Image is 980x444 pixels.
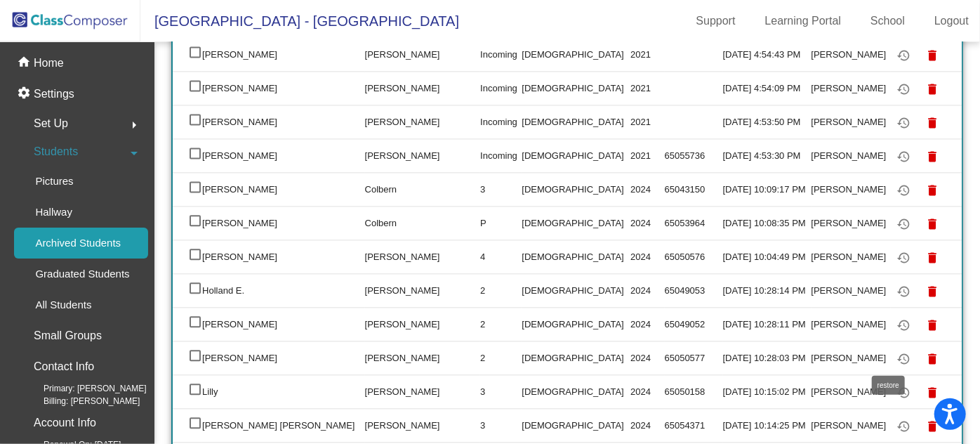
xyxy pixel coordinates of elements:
[630,37,664,71] td: 2021
[202,138,365,172] td: [PERSON_NAME]
[202,408,365,442] td: [PERSON_NAME] [PERSON_NAME]
[202,105,365,138] td: [PERSON_NAME]
[365,240,481,273] td: [PERSON_NAME]
[365,341,481,374] td: [PERSON_NAME]
[812,273,892,307] td: [PERSON_NAME]
[21,382,147,395] span: Primary: [PERSON_NAME]
[522,172,630,206] td: [DEMOGRAPHIC_DATA]
[21,395,140,407] span: Billing: [PERSON_NAME]
[202,206,365,240] td: [PERSON_NAME]
[17,86,34,103] mat-icon: settings
[665,341,723,374] td: 65050577
[665,172,723,206] td: 65043150
[812,206,892,240] td: [PERSON_NAME]
[17,55,34,72] mat-icon: home
[754,10,853,32] a: Learning Portal
[480,341,522,374] td: 2
[896,182,913,199] mat-icon: restore
[924,317,941,334] mat-icon: delete
[896,148,913,165] mat-icon: restore
[522,374,630,408] td: [DEMOGRAPHIC_DATA]
[630,341,664,374] td: 2024
[365,138,481,172] td: [PERSON_NAME]
[35,266,129,282] p: Graduated Students
[480,240,522,273] td: 4
[812,138,892,172] td: [PERSON_NAME]
[630,273,664,307] td: 2024
[723,206,812,240] td: [DATE] 10:08:35 PM
[630,206,664,240] td: 2024
[812,240,892,273] td: [PERSON_NAME]
[812,374,892,408] td: [PERSON_NAME]
[924,47,941,64] mat-icon: delete
[812,307,892,341] td: [PERSON_NAME]
[522,206,630,240] td: [DEMOGRAPHIC_DATA]
[202,37,365,71] td: [PERSON_NAME]
[812,408,892,442] td: [PERSON_NAME]
[522,37,630,71] td: [DEMOGRAPHIC_DATA]
[723,37,812,71] td: [DATE] 4:54:43 PM
[126,145,143,162] mat-icon: arrow_drop_down
[35,296,91,313] p: All Students
[924,283,941,300] mat-icon: delete
[665,374,723,408] td: 65050158
[924,81,941,98] mat-icon: delete
[665,206,723,240] td: 65053964
[923,10,980,32] a: Logout
[896,384,913,401] mat-icon: restore
[480,37,522,71] td: Incoming
[522,138,630,172] td: [DEMOGRAPHIC_DATA]
[630,138,664,172] td: 2021
[630,408,664,442] td: 2024
[365,273,481,307] td: [PERSON_NAME]
[365,307,481,341] td: [PERSON_NAME]
[812,105,892,138] td: [PERSON_NAME]
[896,115,913,131] mat-icon: restore
[35,204,72,221] p: Hallway
[723,138,812,172] td: [DATE] 4:53:30 PM
[365,206,481,240] td: Colbern
[896,249,913,266] mat-icon: restore
[480,138,522,172] td: Incoming
[480,273,522,307] td: 2
[723,307,812,341] td: [DATE] 10:28:11 PM
[522,307,630,341] td: [DEMOGRAPHIC_DATA]
[34,55,64,72] p: Home
[630,71,664,105] td: 2021
[522,341,630,374] td: [DEMOGRAPHIC_DATA]
[896,47,913,64] mat-icon: restore
[34,413,96,433] p: Account Info
[812,172,892,206] td: [PERSON_NAME]
[896,351,913,367] mat-icon: restore
[140,10,459,32] span: [GEOGRAPHIC_DATA] - [GEOGRAPHIC_DATA]
[723,341,812,374] td: [DATE] 10:28:03 PM
[480,307,522,341] td: 2
[365,408,481,442] td: [PERSON_NAME]
[480,206,522,240] td: P
[35,235,121,252] p: Archived Students
[812,37,892,71] td: [PERSON_NAME]
[723,71,812,105] td: [DATE] 4:54:09 PM
[365,37,481,71] td: [PERSON_NAME]
[480,71,522,105] td: Incoming
[665,307,723,341] td: 65049052
[202,240,365,273] td: [PERSON_NAME]
[126,117,143,133] mat-icon: arrow_right
[630,374,664,408] td: 2024
[924,418,941,435] mat-icon: delete
[924,182,941,199] mat-icon: delete
[34,86,74,103] p: Settings
[924,115,941,131] mat-icon: delete
[723,172,812,206] td: [DATE] 10:09:17 PM
[665,273,723,307] td: 65049053
[522,105,630,138] td: [DEMOGRAPHIC_DATA]
[665,138,723,172] td: 65055736
[522,240,630,273] td: [DEMOGRAPHIC_DATA]
[365,105,481,138] td: [PERSON_NAME]
[35,173,73,190] p: Pictures
[522,273,630,307] td: [DEMOGRAPHIC_DATA]
[665,408,723,442] td: 65054371
[202,273,365,307] td: Holland E.
[685,10,747,32] a: Support
[34,326,102,346] p: Small Groups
